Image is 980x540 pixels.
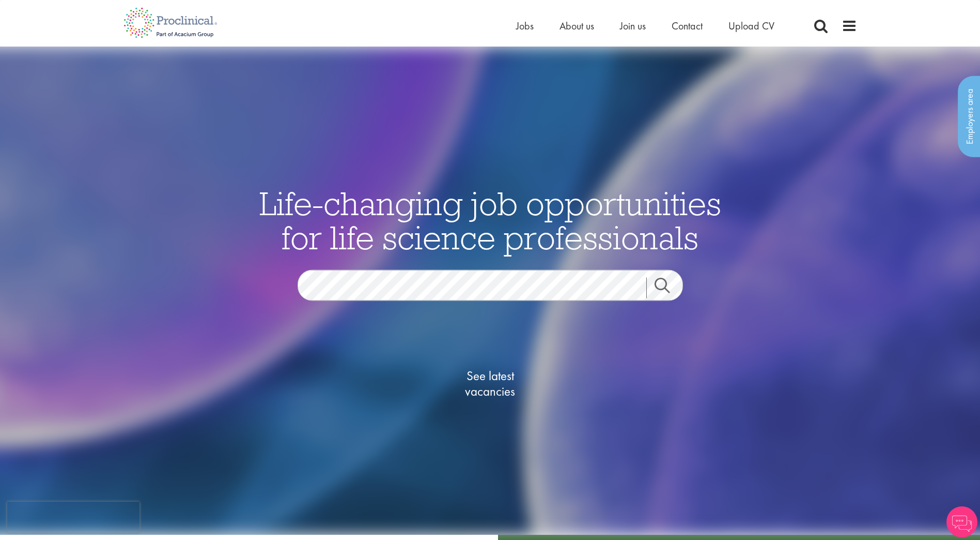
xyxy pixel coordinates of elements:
[259,183,721,258] span: Life-changing job opportunities for life science professionals
[946,506,977,537] img: Chatbot
[7,502,139,533] iframe: reCAPTCHA
[559,19,594,33] a: About us
[646,278,691,298] a: Job search submit button
[439,327,542,441] a: See latestvacancies
[620,19,646,33] a: Join us
[672,19,703,33] a: Contact
[728,19,774,33] a: Upload CV
[439,368,542,399] span: See latest vacancies
[516,19,534,33] a: Jobs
